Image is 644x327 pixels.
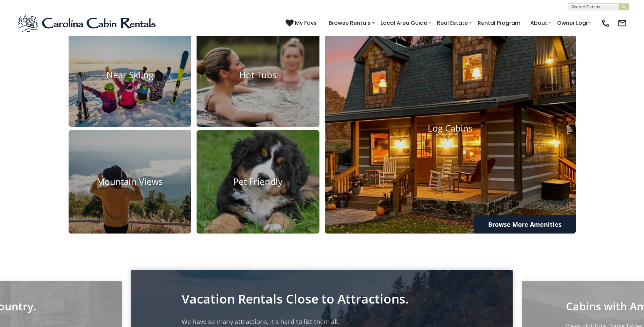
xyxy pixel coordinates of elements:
p: Vacation Rentals Close to Attractions. [182,294,462,305]
a: Pet Friendly [197,130,319,234]
img: phone-regular-black.png [601,18,610,28]
a: Rental Program [474,17,524,29]
a: Real Estate [434,17,471,29]
a: Browse More Amenities [474,215,576,234]
a: Hot Tubs [197,23,319,127]
img: mail-regular-black.png [618,18,627,28]
a: Local Area Guide [377,17,430,29]
img: Blue-2.png [17,13,158,33]
h4: Mountain Views [69,177,191,187]
a: Near Skiing [69,23,191,127]
span: My Favs [295,19,317,27]
a: About [527,17,551,29]
a: Owner Login [554,17,594,29]
h4: Near Skiing [69,70,191,80]
h4: Log Cabins [325,123,576,134]
h4: Hot Tubs [197,70,319,80]
a: My Favs [286,19,318,28]
a: Log Cabins [325,23,576,234]
h4: Pet Friendly [197,177,319,187]
a: Mountain Views [69,130,191,234]
a: Browse Rentals [325,17,374,29]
